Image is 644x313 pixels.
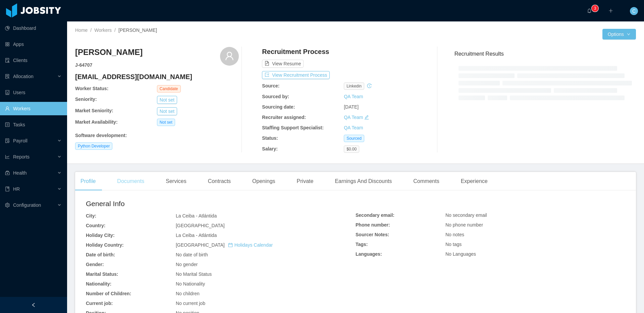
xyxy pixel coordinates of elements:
b: Current job: [86,301,113,306]
div: No tags [445,241,625,248]
span: Payroll [13,138,28,143]
span: No date of birth [176,252,208,257]
h3: [PERSON_NAME] [75,47,143,58]
a: icon: auditClients [5,54,62,67]
span: No secondary email [445,212,487,218]
h4: [EMAIL_ADDRESS][DOMAIN_NAME] [75,72,239,81]
span: [GEOGRAPHIC_DATA] [176,242,273,248]
span: HR [13,186,20,192]
b: Number of Children: [86,291,131,296]
span: Configuration [13,202,41,208]
b: Marital Status: [86,271,118,277]
b: Phone number: [356,222,390,228]
b: Nationality: [86,281,111,287]
span: No gender [176,262,198,267]
b: Status: [262,135,278,141]
div: Openings [247,172,281,191]
i: icon: bell [587,8,592,13]
a: icon: calendarHolidays Calendar [228,242,273,248]
span: La Ceiba - Atlántida [176,233,217,238]
div: Private [291,172,319,191]
span: [GEOGRAPHIC_DATA] [176,223,225,228]
a: QA Team [344,125,363,130]
span: No children [176,291,200,296]
b: Gender: [86,262,104,267]
i: icon: medicine-box [5,171,10,175]
a: icon: file-textView Resume [262,61,304,66]
span: La Ceiba - Atlántida [176,213,217,218]
sup: 3 [592,5,598,12]
i: icon: book [5,187,10,191]
a: Home [75,27,88,33]
i: icon: solution [5,74,10,79]
b: Sourcer Notes: [356,232,389,237]
i: icon: calendar [228,243,233,247]
button: Optionsicon: down [602,29,636,40]
b: Worker Status: [75,86,108,91]
div: Comments [408,172,444,191]
div: Profile [75,172,101,191]
i: icon: history [367,83,372,88]
div: Earnings And Discounts [329,172,397,191]
span: Not set [157,119,175,126]
i: icon: edit [364,115,369,120]
span: Health [13,170,26,176]
span: / [90,27,92,33]
b: Software development : [75,133,127,138]
a: icon: appstoreApps [5,38,62,51]
span: Candidate [157,85,181,92]
b: Sourced by: [262,94,289,99]
b: Market Availability: [75,119,118,125]
b: Holiday City: [86,233,115,238]
strong: J- 64707 [75,62,92,68]
i: icon: file-protect [5,138,10,143]
h3: Recruitment Results [454,50,636,58]
span: C [632,7,636,15]
a: icon: exportView Recruitment Process [262,72,330,78]
span: No phone number [445,222,483,228]
span: Reports [13,154,30,160]
i: icon: user [225,51,234,61]
b: Date of birth: [86,252,115,257]
i: icon: setting [5,203,10,207]
button: icon: file-textView Resume [262,60,304,68]
i: icon: plus [608,8,613,13]
b: Country: [86,223,105,228]
a: QA Team [344,94,363,99]
span: No Marital Status [176,271,212,277]
b: Salary: [262,146,278,151]
span: / [114,27,116,33]
p: 3 [594,5,596,12]
div: Contracts [203,172,236,191]
span: Python Developer [75,142,112,150]
button: icon: exportView Recruitment Process [262,71,330,79]
span: No current job [176,301,205,306]
span: $0.00 [344,145,359,153]
div: Experience [455,172,493,191]
div: Documents [112,172,150,191]
a: icon: robotUsers [5,86,62,99]
span: No Languages [445,251,476,257]
b: City: [86,213,96,218]
a: icon: pie-chartDashboard [5,21,62,35]
a: QA Team [344,115,363,120]
b: Seniority: [75,97,97,102]
b: Recruiter assigned: [262,115,306,120]
button: Not set [157,96,177,104]
a: icon: profileTasks [5,118,62,131]
b: Tags: [356,242,368,247]
a: icon: userWorkers [5,102,62,115]
b: Holiday Country: [86,242,124,248]
button: Not set [157,107,177,115]
span: [DATE] [344,104,359,110]
span: No notes [445,232,464,237]
span: No Nationality [176,281,205,287]
b: Market Seniority: [75,108,113,113]
i: icon: line-chart [5,154,10,159]
span: [PERSON_NAME] [118,27,157,33]
span: linkedin [344,82,364,90]
div: Services [160,172,192,191]
b: Staffing Support Specialist: [262,125,324,130]
span: Allocation [13,74,34,79]
b: Source: [262,83,279,88]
